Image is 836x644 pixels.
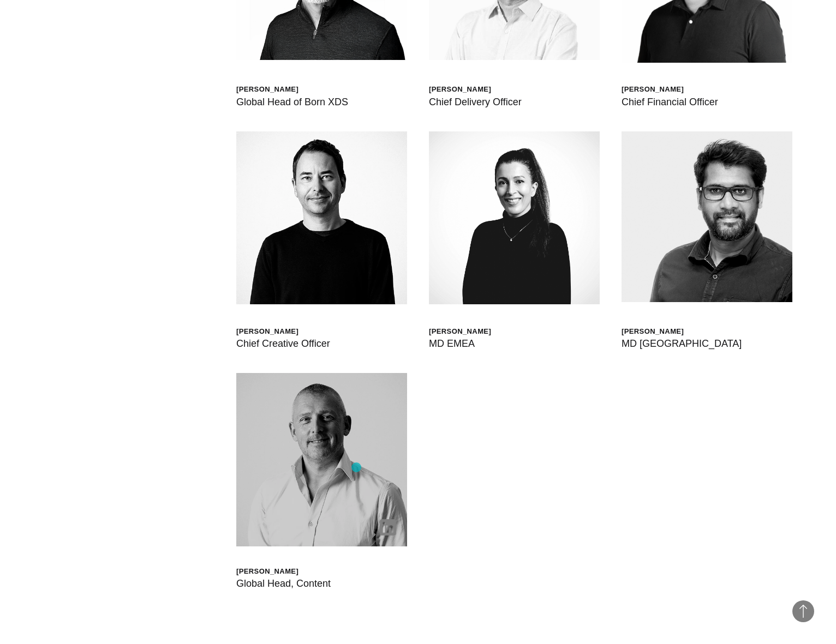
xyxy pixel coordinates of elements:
[429,336,491,351] div: MD EMEA
[236,131,407,304] img: Mark Allardice
[622,85,718,94] div: [PERSON_NAME]
[236,85,348,94] div: [PERSON_NAME]
[429,94,522,110] div: Chief Delivery Officer
[236,373,407,546] img: Steve Waller
[236,336,330,351] div: Chief Creative Officer
[622,131,792,302] img: Sathish Elumalai
[622,336,742,351] div: MD [GEOGRAPHIC_DATA]
[622,94,718,110] div: Chief Financial Officer
[792,600,814,622] button: Back to Top
[236,567,331,576] div: [PERSON_NAME]
[622,327,742,336] div: [PERSON_NAME]
[236,94,348,110] div: Global Head of Born XDS
[236,576,331,591] div: Global Head, Content
[380,519,396,535] img: linkedin-born.png
[429,85,522,94] div: [PERSON_NAME]
[236,327,330,336] div: [PERSON_NAME]
[429,131,600,304] img: HELEN JOANNA WOOD
[429,327,491,336] div: [PERSON_NAME]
